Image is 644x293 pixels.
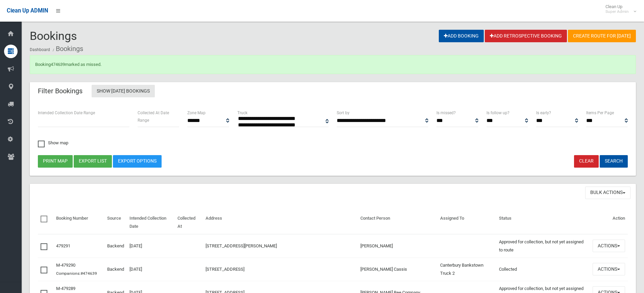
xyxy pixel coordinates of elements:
[485,30,567,42] a: Add Retrospective Booking
[92,85,155,97] a: Show [DATE] Bookings
[56,263,75,268] a: M-479290
[602,4,636,14] span: Clean Up
[38,155,73,168] button: Print map
[127,234,175,258] td: [DATE]
[113,155,162,168] a: Export Options
[30,84,91,98] header: Filter Bookings
[38,141,68,145] span: Show map
[104,258,127,281] td: Backend
[206,243,277,248] a: [STREET_ADDRESS][PERSON_NAME]
[237,109,247,117] label: Truck
[585,187,630,199] button: Bulk Actions
[30,29,77,43] span: Bookings
[30,55,636,74] div: Booking marked as missed.
[203,211,358,234] th: Address
[358,258,437,281] td: [PERSON_NAME] Cassis
[437,211,496,234] th: Assigned To
[53,211,104,234] th: Booking Number
[51,62,65,67] a: 474639
[30,47,50,52] a: Dashboard
[80,271,97,276] a: #474639
[175,211,203,234] th: Collected At
[56,271,98,276] small: Companions:
[593,240,625,252] button: Actions
[74,155,112,168] button: Export list
[56,243,70,248] a: 479291
[439,30,484,42] a: Add Booking
[574,155,599,168] a: Clear
[358,234,437,258] td: [PERSON_NAME]
[127,211,175,234] th: Intended Collection Date
[104,211,127,234] th: Source
[496,234,590,258] td: Approved for collection, but not yet assigned to route
[104,234,127,258] td: Backend
[7,7,48,14] span: Clean Up ADMIN
[496,211,590,234] th: Status
[51,43,83,55] li: Bookings
[496,258,590,281] td: Collected
[600,155,628,168] button: Search
[56,286,75,291] a: M-479289
[437,258,496,281] td: Canterbury Bankstown Truck 2
[206,267,244,272] a: [STREET_ADDRESS]
[568,30,636,42] a: Create route for [DATE]
[590,211,628,234] th: Action
[605,9,629,14] small: Super Admin
[358,211,437,234] th: Contact Person
[593,263,625,275] button: Actions
[127,258,175,281] td: [DATE]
